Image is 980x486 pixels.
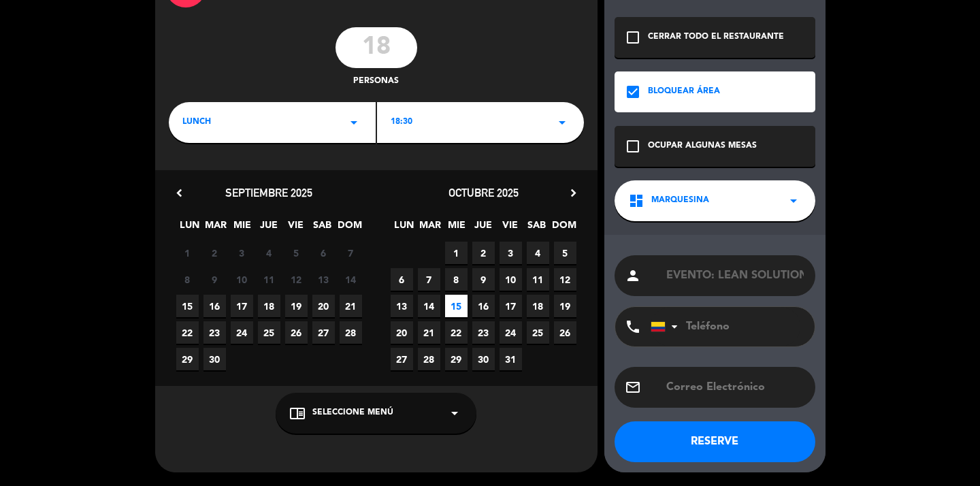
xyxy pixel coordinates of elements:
i: chrome_reader_mode [289,405,306,421]
span: SAB [311,217,333,240]
input: Correo Electrónico [665,378,805,397]
div: CERRAR TODO EL RESTAURANTE [648,31,784,44]
span: 28 [340,321,362,344]
input: 0 [336,27,417,68]
span: 31 [500,348,522,370]
span: 21 [418,321,440,344]
span: 18 [527,295,549,317]
span: septiembre 2025 [225,186,312,199]
span: Marquesina [651,194,709,208]
span: 11 [527,268,549,291]
span: 12 [554,268,576,291]
span: Seleccione Menú [312,406,393,420]
span: 7 [340,242,362,264]
span: 13 [391,295,413,317]
span: 18:30 [391,116,412,129]
span: DOM [552,217,574,240]
i: check_box_outline_blank [625,29,641,46]
span: 11 [258,268,280,291]
span: 20 [312,295,335,317]
span: VIE [499,217,521,240]
span: 23 [472,321,495,344]
input: Teléfono [651,307,800,346]
span: LUN [393,217,415,240]
span: 22 [176,321,199,344]
span: 27 [312,321,335,344]
span: 12 [285,268,308,291]
span: 13 [312,268,335,291]
span: 27 [391,348,413,370]
span: 7 [418,268,440,291]
span: DOM [338,217,360,240]
span: 4 [258,242,280,264]
i: phone [625,319,641,335]
span: 8 [176,268,199,291]
span: 19 [554,295,576,317]
span: 14 [340,268,362,291]
i: dashboard [628,193,644,209]
span: 8 [445,268,468,291]
span: 26 [285,321,308,344]
span: LUN [178,217,201,240]
span: 24 [231,321,253,344]
span: MAR [419,217,442,240]
span: 4 [527,242,549,264]
span: 17 [500,295,522,317]
i: arrow_drop_down [446,405,463,421]
span: 29 [176,348,199,370]
span: 30 [472,348,495,370]
span: 10 [500,268,522,291]
span: 28 [418,348,440,370]
span: 21 [340,295,362,317]
div: BLOQUEAR ÁREA [648,85,720,99]
span: 29 [445,348,468,370]
span: 6 [312,242,335,264]
span: 18 [258,295,280,317]
span: 19 [285,295,308,317]
span: VIE [284,217,307,240]
span: 9 [472,268,495,291]
span: 16 [472,295,495,317]
span: 10 [231,268,253,291]
span: 25 [258,321,280,344]
i: email [625,379,641,395]
span: 17 [231,295,253,317]
span: 15 [445,295,468,317]
i: check_box [625,84,641,100]
span: 2 [203,242,226,264]
i: arrow_drop_down [346,114,362,131]
span: 1 [445,242,468,264]
span: 20 [391,321,413,344]
i: chevron_right [566,186,581,200]
span: 5 [554,242,576,264]
span: 30 [203,348,226,370]
i: chevron_left [172,186,186,200]
span: octubre 2025 [448,186,519,199]
span: 3 [231,242,253,264]
input: Nombre [665,266,805,285]
span: 5 [285,242,308,264]
span: 23 [203,321,226,344]
span: 25 [527,321,549,344]
span: MIE [446,217,468,240]
span: 24 [500,321,522,344]
span: 9 [203,268,226,291]
span: 1 [176,242,199,264]
span: 16 [203,295,226,317]
i: arrow_drop_down [785,193,802,209]
span: 6 [391,268,413,291]
span: MIE [231,217,254,240]
button: RESERVE [615,421,815,462]
span: 2 [472,242,495,264]
span: 15 [176,295,199,317]
i: person [625,268,641,284]
span: JUE [472,217,495,240]
span: personas [353,75,399,88]
span: 26 [554,321,576,344]
i: check_box_outline_blank [625,138,641,155]
div: Colombia: +57 [651,308,683,346]
div: OCUPAR ALGUNAS MESAS [648,140,757,153]
span: LUNCH [182,116,211,129]
span: MAR [205,217,227,240]
span: 14 [418,295,440,317]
